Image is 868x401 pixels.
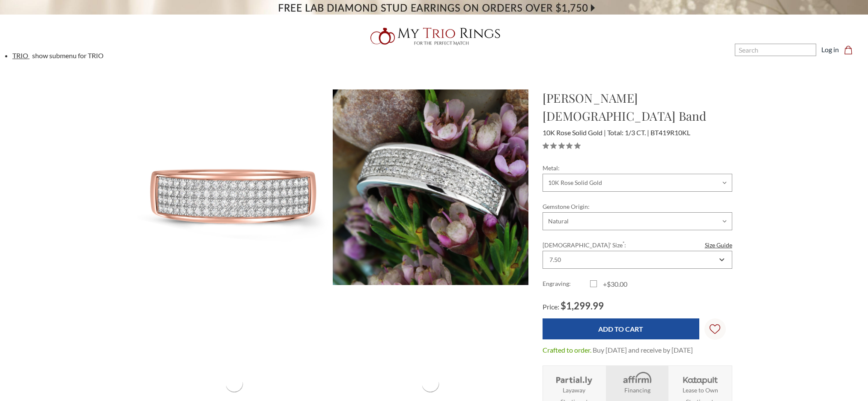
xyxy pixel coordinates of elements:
[32,51,104,59] span: show submenu for TRIO
[366,23,503,50] img: My Trio Rings
[12,51,28,59] span: TRIO
[844,46,853,54] svg: cart.cart_preview
[12,51,30,59] a: TRIO
[844,45,858,55] a: Cart with 0 items
[821,45,839,55] a: Log in
[30,50,106,61] button: submenu toggle
[252,23,616,50] a: My Trio Rings
[735,44,816,56] input: Search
